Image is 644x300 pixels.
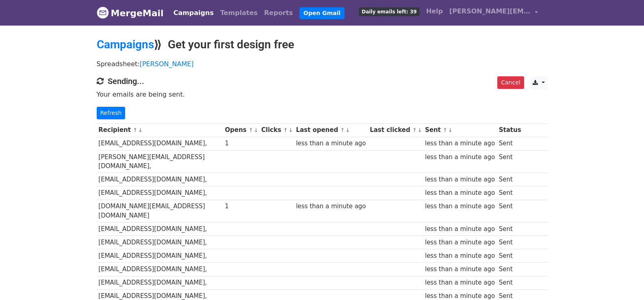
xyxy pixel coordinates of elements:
td: Sent [497,263,523,276]
td: Sent [497,276,523,289]
a: ↑ [340,127,345,133]
a: ↓ [254,127,258,133]
a: ↑ [443,127,447,133]
td: Sent [497,200,523,222]
a: ↓ [138,127,143,133]
div: less than a minute ago [425,153,495,162]
th: Opens [223,123,260,137]
p: Your emails are being sent. [97,90,548,99]
div: 1 [225,202,257,211]
td: Sent [497,222,523,236]
td: [EMAIL_ADDRESS][DOMAIN_NAME], [97,137,223,150]
div: less than a minute ago [425,238,495,247]
a: ↓ [418,127,422,133]
td: [EMAIL_ADDRESS][DOMAIN_NAME], [97,186,223,200]
a: Templates [217,5,261,21]
a: Reports [261,5,296,21]
td: Sent [497,137,523,150]
td: [EMAIL_ADDRESS][DOMAIN_NAME], [97,222,223,236]
td: Sent [497,186,523,200]
a: Campaigns [97,38,154,51]
a: MergeMail [97,4,164,22]
img: MergeMail logo [97,6,109,19]
div: less than a minute ago [425,202,495,211]
a: [PERSON_NAME] [140,60,194,68]
h4: Sending... [97,76,548,86]
div: less than a minute ago [296,202,366,211]
td: [EMAIL_ADDRESS][DOMAIN_NAME], [97,263,223,276]
a: Cancel [497,76,524,89]
td: [EMAIL_ADDRESS][DOMAIN_NAME], [97,276,223,289]
th: Status [497,123,523,137]
a: ↑ [133,127,137,133]
div: less than a minute ago [425,224,495,234]
td: [EMAIL_ADDRESS][DOMAIN_NAME], [97,249,223,263]
h2: ⟫ Get your first design free [97,38,548,52]
a: Campaigns [170,5,217,21]
a: ↑ [412,127,417,133]
td: [EMAIL_ADDRESS][DOMAIN_NAME], [97,236,223,249]
td: [PERSON_NAME][EMAIL_ADDRESS][DOMAIN_NAME], [97,150,223,173]
a: Refresh [97,107,126,119]
div: 1 [225,139,257,148]
a: ↓ [448,127,453,133]
td: [DOMAIN_NAME][EMAIL_ADDRESS][DOMAIN_NAME] [97,200,223,222]
span: Daily emails left: 39 [359,7,419,16]
td: Sent [497,236,523,249]
div: less than a minute ago [425,139,495,148]
td: [EMAIL_ADDRESS][DOMAIN_NAME], [97,173,223,186]
th: Last clicked [368,123,423,137]
div: less than a minute ago [425,265,495,274]
th: Last opened [294,123,368,137]
td: Sent [497,150,523,173]
div: less than a minute ago [296,139,366,148]
a: Open Gmail [299,7,345,19]
a: Help [423,3,446,19]
p: Spreadsheet: [97,60,548,68]
div: less than a minute ago [425,175,495,184]
a: Daily emails left: 39 [356,3,423,19]
span: [PERSON_NAME][EMAIL_ADDRESS][DOMAIN_NAME] [449,6,531,16]
th: Recipient [97,123,223,137]
a: ↓ [345,127,350,133]
div: less than a minute ago [425,251,495,261]
td: Sent [497,173,523,186]
td: Sent [497,249,523,263]
a: ↑ [249,127,253,133]
th: Sent [423,123,497,137]
a: ↑ [283,127,288,133]
div: less than a minute ago [425,278,495,287]
a: ↓ [288,127,293,133]
a: [PERSON_NAME][EMAIL_ADDRESS][DOMAIN_NAME] [446,3,541,22]
th: Clicks [259,123,294,137]
div: less than a minute ago [425,188,495,198]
